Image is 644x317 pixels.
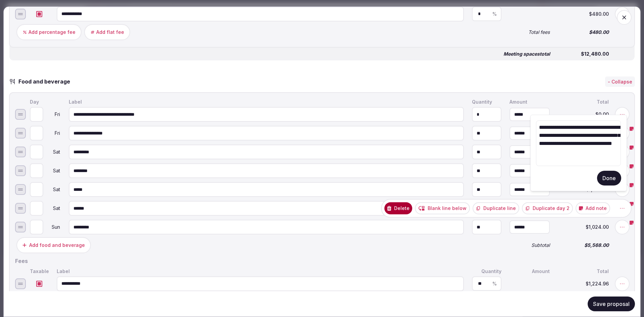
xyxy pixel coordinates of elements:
h2: Fees [15,257,629,265]
div: Amount [508,267,551,275]
div: Sat [45,187,61,192]
div: Total fees [508,28,551,36]
button: Blank line below [415,202,470,214]
div: Add percentage fee [29,29,75,35]
button: Add food and beverage [16,237,91,253]
div: Fri [45,131,61,136]
div: Fri [45,112,61,117]
button: Duplicate line [473,202,519,214]
div: Day [29,98,62,106]
h3: Food and beverage [16,77,77,86]
span: $1,224.96 [558,281,609,286]
div: Label [55,267,465,275]
span: $1,024.00 [558,225,609,229]
div: Quantity [471,267,503,275]
div: Total [556,267,610,275]
div: Add flat fee [96,29,124,35]
div: Taxable [29,267,50,275]
div: Sat [45,150,61,154]
div: Add food and beverage [29,242,85,249]
button: - Collapse [605,76,635,87]
span: $480.00 [558,30,609,34]
div: Sat [45,168,61,173]
div: Amount [508,98,551,106]
div: Quantity [471,98,503,106]
div: Subtotal [508,242,551,249]
div: Total [556,98,610,106]
button: Add percentage fee [16,24,82,40]
button: Add flat fee [84,24,130,40]
div: Label [67,98,465,106]
button: Duplicate day 2 [522,202,573,214]
button: Add note [576,202,610,214]
span: Meeting spaces total [503,51,550,56]
div: Sat [45,206,61,211]
span: $5,568.00 [558,243,609,248]
div: Sun [45,225,61,229]
button: Save proposal [588,297,635,311]
button: Done [597,171,621,186]
span: % [492,281,497,286]
button: Delete [384,202,412,214]
span: $12,480.00 [558,51,609,56]
span: $0.00 [558,112,609,117]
